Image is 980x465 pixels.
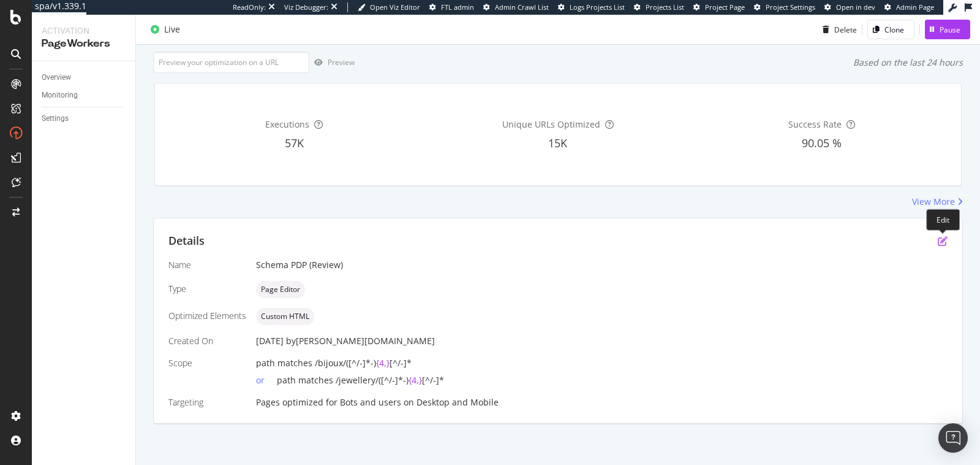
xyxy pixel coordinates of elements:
[705,2,745,12] span: Project Page
[390,357,412,369] span: [^/-]*
[168,310,246,322] div: Optimized Elements
[277,374,409,386] span: path matches /jewellery/([^/-]*-)
[788,118,842,130] span: Success Rate
[409,374,422,386] span: {4,}
[256,308,314,325] div: neutral label
[940,24,960,34] div: Pause
[358,2,420,12] a: Open Viz Editor
[646,2,684,12] span: Projects List
[42,25,126,37] div: Activation
[285,136,304,150] span: 57K
[42,89,78,102] div: Monitoring
[834,24,857,34] div: Delete
[328,57,355,67] div: Preview
[836,2,875,12] span: Open in dev
[309,53,355,72] button: Preview
[429,2,474,12] a: FTL admin
[376,357,390,369] span: {4,}
[256,374,277,386] div: or
[818,20,857,39] button: Delete
[802,136,842,150] span: 90.05 %
[42,71,127,84] a: Overview
[261,286,300,293] span: Page Editor
[256,259,948,271] div: Schema PDP (Review)
[441,2,474,12] span: FTL admin
[495,2,549,12] span: Admin Crawl List
[417,396,499,409] div: Desktop and Mobile
[256,281,305,298] div: neutral label
[693,2,745,12] a: Project Page
[896,2,934,12] span: Admin Page
[42,89,127,102] a: Monitoring
[286,335,435,347] div: by [PERSON_NAME][DOMAIN_NAME]
[912,196,963,208] a: View More
[233,2,266,12] div: ReadOnly:
[42,112,127,125] a: Settings
[168,335,246,347] div: Created On
[483,2,549,12] a: Admin Crawl List
[570,2,625,12] span: Logs Projects List
[766,2,815,12] span: Project Settings
[265,118,309,130] span: Executions
[256,396,948,409] div: Pages optimized for on
[340,396,401,409] div: Bots and users
[153,52,309,73] input: Preview your optimization on a URL
[634,2,684,12] a: Projects List
[168,259,246,271] div: Name
[938,423,968,453] div: Open Intercom Messenger
[853,56,963,69] div: Based on the last 24 hours
[884,2,934,12] a: Admin Page
[502,118,600,130] span: Unique URLs Optimized
[548,136,567,150] span: 15K
[168,233,205,249] div: Details
[168,396,246,409] div: Targeting
[824,2,875,12] a: Open in dev
[884,24,904,34] div: Clone
[867,20,914,39] button: Clone
[261,313,309,320] span: Custom HTML
[42,71,71,84] div: Overview
[912,196,955,208] div: View More
[938,236,948,246] div: pen-to-square
[164,23,180,36] div: Live
[284,2,328,12] div: Viz Debugger:
[168,357,246,369] div: Scope
[256,357,376,369] span: path matches /bijoux/([^/-]*-)
[558,2,625,12] a: Logs Projects List
[42,112,69,125] div: Settings
[925,20,970,39] button: Pause
[370,2,420,12] span: Open Viz Editor
[422,374,444,386] span: [^/-]*
[754,2,815,12] a: Project Settings
[926,209,960,231] div: Edit
[256,335,948,347] div: [DATE]
[168,283,246,295] div: Type
[42,37,126,51] div: PageWorkers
